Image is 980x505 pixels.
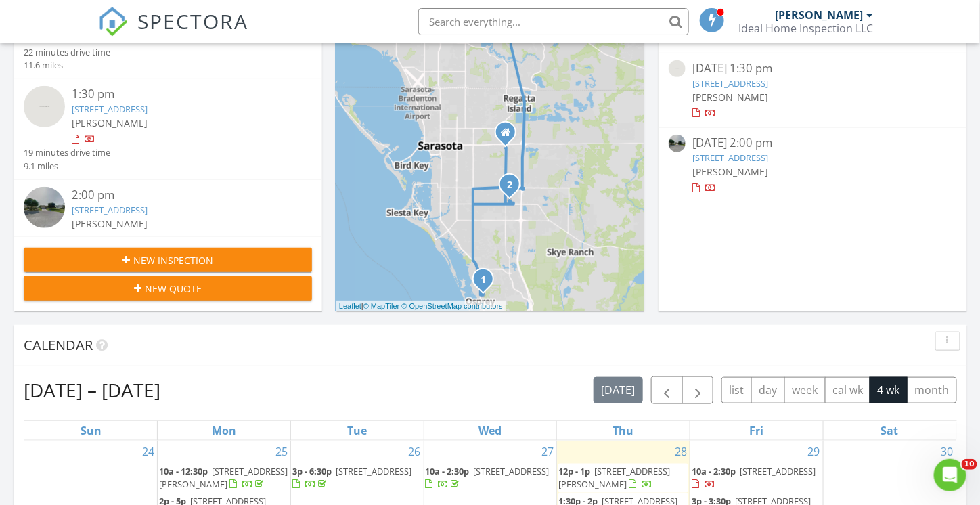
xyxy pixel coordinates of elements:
[145,282,202,296] span: New Quote
[805,441,823,462] a: Go to August 29, 2025
[336,301,506,312] div: |
[825,377,871,403] button: cal wk
[558,464,688,493] a: 12p - 1p [STREET_ADDRESS][PERSON_NAME]
[669,135,957,195] a: [DATE] 2:00 pm [STREET_ADDRESS] [PERSON_NAME]
[24,336,93,354] span: Calendar
[476,421,504,440] a: Wednesday
[24,86,65,127] img: streetview
[692,60,933,77] div: [DATE] 1:30 pm
[692,465,816,490] a: 10a - 2:30p [STREET_ADDRESS]
[510,184,518,192] div: 5640 Eastwind Dr, Sarasota, FL 34233
[78,421,104,440] a: Sunday
[474,465,550,477] span: [STREET_ADDRESS]
[784,377,826,403] button: week
[669,60,957,120] a: [DATE] 1:30 pm [STREET_ADDRESS] [PERSON_NAME]
[692,77,768,89] a: [STREET_ADDRESS]
[669,60,686,77] img: streetview
[24,46,110,59] div: 22 minutes drive time
[481,276,486,285] i: 1
[558,465,670,490] a: 12p - 1p [STREET_ADDRESS][PERSON_NAME]
[336,465,411,477] span: [STREET_ADDRESS]
[721,377,752,403] button: list
[24,160,110,173] div: 9.1 miles
[426,464,556,493] a: 10a - 2:30p [STREET_ADDRESS]
[292,465,332,477] span: 3p - 6:30p
[692,464,822,493] a: 10a - 2:30p [STREET_ADDRESS]
[98,18,248,47] a: SPECTORA
[939,441,956,462] a: Go to August 30, 2025
[292,464,422,493] a: 3p - 6:30p [STREET_ADDRESS]
[24,187,312,273] a: 2:00 pm [STREET_ADDRESS] [PERSON_NAME] 28 minutes drive time 19.2 miles
[740,465,816,477] span: [STREET_ADDRESS]
[72,217,148,230] span: [PERSON_NAME]
[159,465,208,477] span: 10a - 12:30p
[418,8,689,35] input: Search everything...
[363,302,400,310] a: © MapTiler
[506,132,514,140] div: 3043 Spencer Lane, Sarasota Fl 34232
[139,441,157,462] a: Go to August 24, 2025
[402,302,503,310] a: © OpenStreetMap contributors
[738,22,873,35] div: Ideal Home Inspection LLC
[273,441,290,462] a: Go to August 25, 2025
[751,377,785,403] button: day
[962,459,977,470] span: 10
[610,421,637,440] a: Thursday
[24,187,65,228] img: streetview
[72,86,288,103] div: 1:30 pm
[692,152,768,164] a: [STREET_ADDRESS]
[344,421,370,440] a: Tuesday
[339,302,361,310] a: Leaflet
[137,7,248,35] span: SPECTORA
[72,204,148,216] a: [STREET_ADDRESS]
[24,276,312,301] button: New Quote
[594,377,643,403] button: [DATE]
[406,441,424,462] a: Go to August 26, 2025
[934,459,966,491] iframe: Intercom live chat
[159,465,288,490] span: [STREET_ADDRESS][PERSON_NAME]
[878,421,901,440] a: Saturday
[692,465,736,477] span: 10a - 2:30p
[72,187,288,204] div: 2:00 pm
[539,441,556,462] a: Go to August 27, 2025
[209,421,239,440] a: Monday
[558,465,590,477] span: 12p - 1p
[24,376,160,403] h2: [DATE] – [DATE]
[159,464,289,493] a: 10a - 12:30p [STREET_ADDRESS][PERSON_NAME]
[669,135,686,152] img: streetview
[907,377,957,403] button: month
[682,376,714,404] button: Next
[24,86,312,173] a: 1:30 pm [STREET_ADDRESS] [PERSON_NAME] 19 minutes drive time 9.1 miles
[24,59,110,72] div: 11.6 miles
[483,279,491,287] div: 410 Patterson Ave, Osprey, FL 34229
[692,165,768,178] span: [PERSON_NAME]
[426,465,470,477] span: 10a - 2:30p
[672,441,690,462] a: Go to August 28, 2025
[692,135,933,152] div: [DATE] 2:00 pm
[426,465,550,490] a: 10a - 2:30p [STREET_ADDRESS]
[870,377,908,403] button: 4 wk
[98,7,128,37] img: The Best Home Inspection Software - Spectora
[692,91,768,104] span: [PERSON_NAME]
[159,465,288,490] a: 10a - 12:30p [STREET_ADDRESS][PERSON_NAME]
[24,146,110,159] div: 19 minutes drive time
[72,116,148,129] span: [PERSON_NAME]
[133,253,213,267] span: New Inspection
[72,103,148,115] a: [STREET_ADDRESS]
[507,181,512,190] i: 2
[558,465,670,490] span: [STREET_ADDRESS][PERSON_NAME]
[651,376,683,404] button: Previous
[747,421,766,440] a: Friday
[292,465,411,490] a: 3p - 6:30p [STREET_ADDRESS]
[775,8,863,22] div: [PERSON_NAME]
[24,248,312,272] button: New Inspection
